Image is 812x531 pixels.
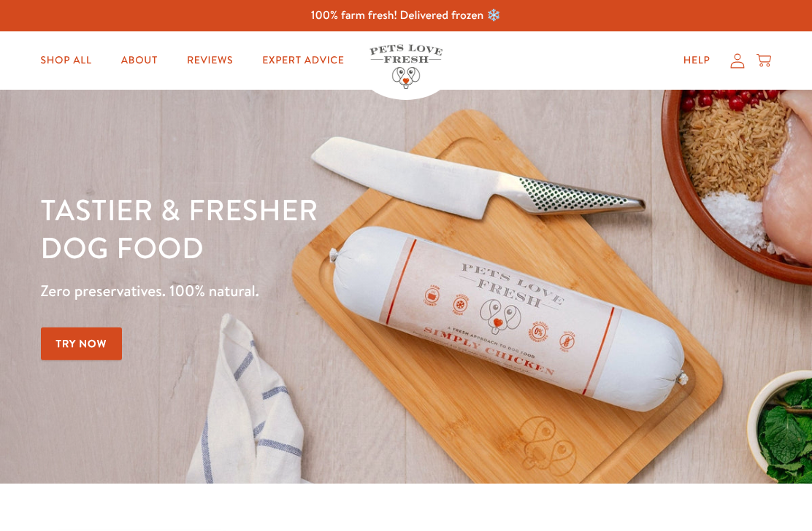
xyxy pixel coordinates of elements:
[175,46,245,75] a: Reviews
[41,278,528,304] p: Zero preservatives. 100% natural.
[672,46,722,75] a: Help
[369,44,443,89] img: Pets Love Fresh
[41,190,528,266] h1: Tastier & fresher dog food
[41,327,123,360] a: Try Now
[110,46,169,75] a: About
[250,46,356,75] a: Expert Advice
[29,46,104,75] a: Shop All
